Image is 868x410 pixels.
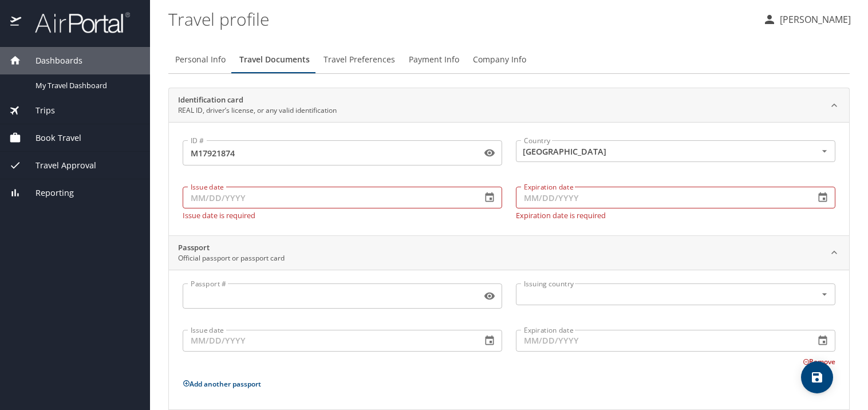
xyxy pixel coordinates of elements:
button: Remove [803,357,835,366]
p: Official passport or passport card [178,253,285,263]
div: Identification cardREAL ID, driver’s license, or any valid identification [169,122,849,235]
h2: Passport [178,242,285,254]
p: [PERSON_NAME] [776,13,851,26]
span: Company Info [473,53,526,67]
div: PassportOfficial passport or passport card [169,236,849,270]
p: REAL ID, driver’s license, or any valid identification [178,105,337,116]
h2: Identification card [178,94,337,106]
h1: Travel profile [168,1,753,37]
input: MM/DD/YYYY [183,330,472,352]
img: icon-airportal.png [10,11,22,34]
span: Travel Preferences [323,53,395,67]
input: MM/DD/YYYY [183,187,472,208]
span: Book Travel [21,132,81,144]
div: Profile [168,46,850,73]
div: Identification cardREAL ID, driver’s license, or any valid identification [169,88,849,123]
input: MM/DD/YYYY [516,330,806,352]
span: Payment Info [409,53,459,67]
button: Open [818,287,831,301]
div: PassportOfficial passport or passport card [169,270,849,409]
span: My Travel Dashboard [35,80,136,91]
button: Add another passport [183,379,261,389]
span: Trips [21,104,55,117]
span: Reporting [21,187,74,199]
span: Dashboards [21,54,82,67]
button: [PERSON_NAME] [758,9,855,30]
span: Travel Approval [21,159,96,172]
button: Open [818,144,831,158]
p: Issue date is required [183,211,502,219]
span: Personal Info [175,53,226,67]
input: MM/DD/YYYY [516,187,806,208]
p: Expiration date is required [516,211,835,219]
span: Travel Documents [239,53,310,67]
button: save [801,361,833,393]
img: airportal-logo.png [22,11,130,34]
